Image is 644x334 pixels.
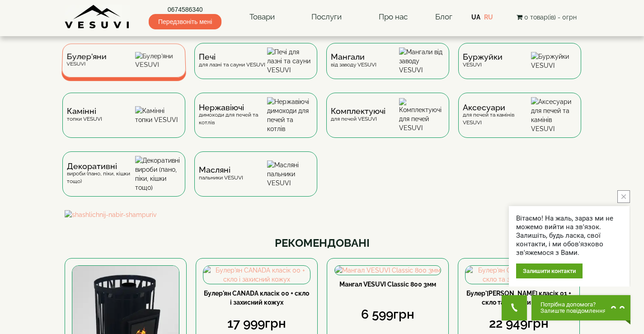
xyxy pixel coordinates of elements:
[149,5,221,14] a: 0674586340
[463,53,503,68] div: VESUVI
[514,12,579,22] button: 0 товар(ів) - 0грн
[524,14,577,21] span: 0 товар(ів) - 0грн
[466,290,571,306] a: Булер'[PERSON_NAME] класік 01 + скло та захисний кожух
[370,7,417,28] a: Про нас
[240,7,284,28] a: Товари
[135,156,181,192] img: Декоративні вироби (пано, піки, кішки тощо)
[465,266,572,284] img: Булер'ян CANADA класік 01 + скло та захисний кожух
[335,266,441,275] img: Мангал VESUVI Classic 800 3мм
[334,306,442,324] div: 6 599грн
[531,97,577,133] img: Аксесуари для печей та камінів VESUVI
[399,98,445,132] img: Комплектуючі для печей VESUVI
[267,160,313,188] img: Масляні пальники VESUVI
[541,308,606,314] span: Залиште повідомлення
[65,5,130,29] img: Завод VESUVI
[199,104,267,111] span: Нержавіючі
[58,43,190,93] a: Булер'яниVESUVI Булер'яни VESUVI
[190,93,322,151] a: Нержавіючідимоходи для печей та котлів Нержавіючі димоходи для печей та котлів
[617,190,630,203] button: close button
[67,163,135,170] span: Декоративні
[541,301,606,308] span: Потрібна допомога?
[267,97,313,133] img: Нержавіючі димоходи для печей та котлів
[463,104,531,111] span: Аксесуари
[502,295,527,320] button: Get Call button
[267,47,313,75] img: Печі для лазні та сауни VESUVI
[331,53,376,61] span: Мангали
[199,53,265,68] div: для лазні та сауни VESUVI
[199,104,267,127] div: димоходи для печей та котлів
[65,210,580,219] img: shashlichnij-nabir-shampuriv
[199,53,265,61] span: Печі
[435,12,452,21] a: Блог
[331,53,376,68] div: від заводу VESUVI
[58,151,190,210] a: Декоративнівироби (пано, піки, кішки тощо) Декоративні вироби (пано, піки, кішки тощо)
[66,53,107,60] span: Булер'яни
[471,14,480,21] a: UA
[58,93,190,151] a: Каміннітопки VESUVI Камінні топки VESUVI
[465,315,573,333] div: 22 949грн
[66,53,106,67] div: VESUVI
[331,108,385,115] span: Комплектуючі
[135,106,181,124] img: Камінні топки VESUVI
[516,214,622,257] div: Вітаємо! На жаль, зараз ми не можемо вийти на зв'язок. Залишіть, будь ласка, свої контакти, і ми ...
[190,43,322,93] a: Печідля лазні та сауни VESUVI Печі для лазні та сауни VESUVI
[67,108,102,115] span: Камінні
[339,281,436,288] a: Мангал VESUVI Classic 800 3мм
[67,163,135,185] div: вироби (пано, піки, кішки тощо)
[322,43,454,93] a: Мангаливід заводу VESUVI Мангали від заводу VESUVI
[203,266,310,284] img: Булер'ян CANADA класік 00 + скло і захисний кожух
[463,53,503,61] span: Буржуйки
[454,43,586,93] a: БуржуйкиVESUVI Буржуйки VESUVI
[484,14,493,21] a: RU
[516,263,583,278] div: Залишити контакти
[135,52,181,69] img: Булер'яни VESUVI
[204,290,309,306] a: Булер'ян CANADA класік 00 + скло і захисний кожух
[454,93,586,151] a: Аксесуаридля печей та камінів VESUVI Аксесуари для печей та камінів VESUVI
[531,52,577,70] img: Буржуйки VESUVI
[399,47,445,75] img: Мангали від заводу VESUVI
[322,93,454,151] a: Комплектуючідля печей VESUVI Комплектуючі для печей VESUVI
[67,108,102,122] div: топки VESUVI
[302,7,351,28] a: Послуги
[331,108,385,122] div: для печей VESUVI
[531,295,630,320] button: Chat button
[199,166,243,174] span: Масляні
[203,315,310,333] div: 17 999грн
[190,151,322,210] a: Масляніпальники VESUVI Масляні пальники VESUVI
[199,166,243,181] div: пальники VESUVI
[463,104,531,127] div: для печей та камінів VESUVI
[149,14,221,29] span: Передзвоніть мені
